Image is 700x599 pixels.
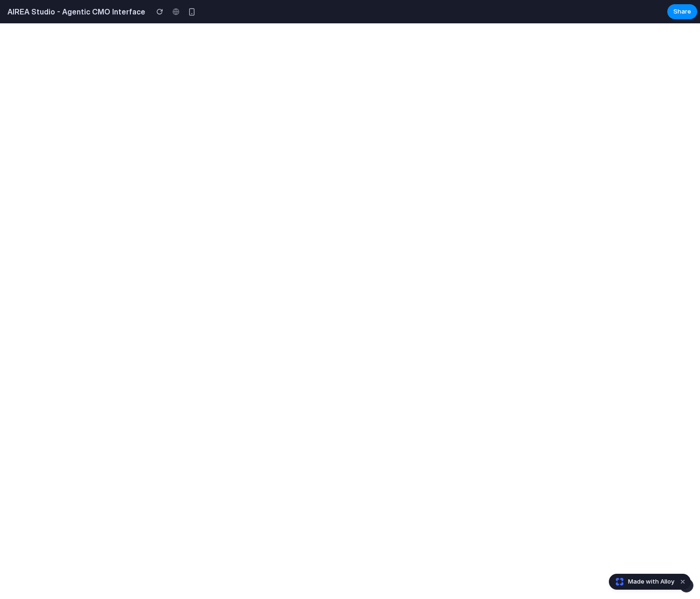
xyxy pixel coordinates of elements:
[4,6,145,17] h2: AIREA Studio - Agentic CMO Interface
[677,576,688,587] button: Dismiss watermark
[667,4,697,19] button: Share
[628,577,674,586] span: Made with Alloy
[673,7,691,16] span: Share
[609,577,675,586] a: Made with Alloy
